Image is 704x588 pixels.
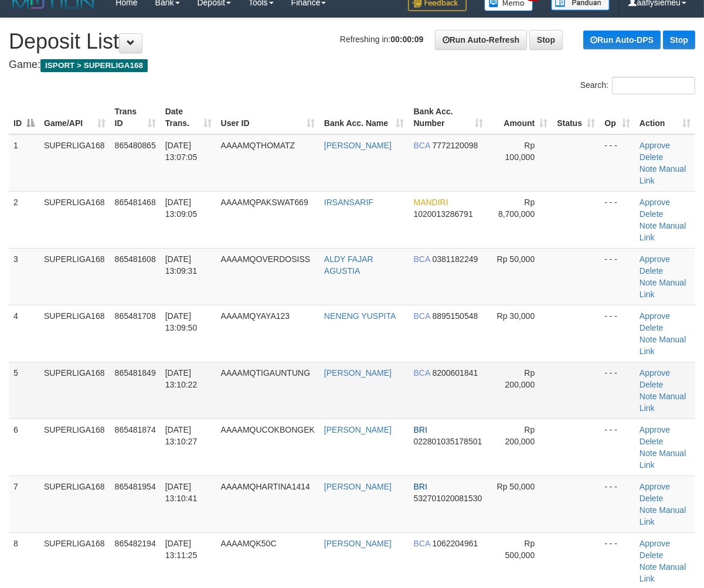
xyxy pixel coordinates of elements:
[640,448,657,458] a: Note
[640,152,663,162] a: Delete
[663,30,695,49] a: Stop
[505,141,535,162] span: Rp 100,000
[600,134,635,192] td: - - -
[414,482,427,491] span: BRI
[39,191,110,248] td: SUPERLIGA168
[640,505,657,515] a: Note
[640,392,657,401] a: Note
[340,35,423,44] span: Refreshing in:
[640,505,686,526] a: Manual Link
[640,392,686,413] a: Manual Link
[409,101,488,134] th: Bank Acc. Number: activate to sort column ascending
[640,198,670,207] a: Approve
[414,254,430,264] span: BCA
[39,475,110,532] td: SUPERLIGA168
[432,254,478,264] span: Copy 0381182249 to clipboard
[640,368,670,378] a: Approve
[9,248,39,305] td: 3
[165,425,198,446] span: [DATE] 13:10:27
[640,278,657,287] a: Note
[435,30,527,50] a: Run Auto-Refresh
[640,482,670,491] a: Approve
[216,101,319,134] th: User ID: activate to sort column ascending
[505,368,535,389] span: Rp 200,000
[221,311,290,321] span: AAAAMQYAYA123
[161,101,216,134] th: Date Trans.: activate to sort column ascending
[115,539,156,548] span: 865482194
[552,101,600,134] th: Status: activate to sort column ascending
[497,311,535,321] span: Rp 30,000
[505,425,535,446] span: Rp 200,000
[9,30,695,53] h1: Deposit List
[110,101,161,134] th: Trans ID: activate to sort column ascending
[414,141,430,150] span: BCA
[612,77,695,94] input: Search:
[221,539,277,548] span: AAAAMQK50C
[39,101,110,134] th: Game/API: activate to sort column ascending
[324,425,392,434] a: [PERSON_NAME]
[640,164,686,185] a: Manual Link
[9,191,39,248] td: 2
[324,311,396,321] a: NENENG YUSPITA
[115,482,156,491] span: 865481954
[39,248,110,305] td: SUPERLIGA168
[414,494,482,503] span: Copy 532701020081530 to clipboard
[319,101,409,134] th: Bank Acc. Name: activate to sort column ascending
[505,539,535,560] span: Rp 500,000
[529,30,563,50] a: Stop
[640,425,670,434] a: Approve
[115,368,156,378] span: 865481849
[640,437,663,446] a: Delete
[414,198,448,207] span: MANDIRI
[9,59,695,71] h4: Game:
[324,198,373,207] a: IRSANSARIF
[640,550,663,560] a: Delete
[640,562,686,583] a: Manual Link
[414,311,430,321] span: BCA
[9,419,39,475] td: 6
[324,539,392,548] a: [PERSON_NAME]
[600,362,635,419] td: - - -
[115,311,156,321] span: 865481708
[640,323,663,332] a: Delete
[600,305,635,362] td: - - -
[640,221,686,242] a: Manual Link
[221,141,295,150] span: AAAAMQTHOMATZ
[39,134,110,192] td: SUPERLIGA168
[39,419,110,475] td: SUPERLIGA168
[580,77,695,94] label: Search:
[165,141,198,162] span: [DATE] 13:07:05
[497,482,535,491] span: Rp 50,000
[640,335,657,344] a: Note
[40,59,148,72] span: ISPORT > SUPERLIGA168
[414,209,473,219] span: Copy 1020013286791 to clipboard
[324,254,373,276] a: ALDY FAJAR AGUSTIA
[488,101,552,134] th: Amount: activate to sort column ascending
[324,141,392,150] a: [PERSON_NAME]
[9,101,39,134] th: ID: activate to sort column descending
[221,368,310,378] span: AAAAMQTIGAUNTUNG
[640,539,670,548] a: Approve
[640,164,657,174] a: Note
[9,475,39,532] td: 7
[165,254,198,276] span: [DATE] 13:09:31
[583,30,661,49] a: Run Auto-DPS
[115,198,156,207] span: 865481468
[640,141,670,150] a: Approve
[115,425,156,434] span: 865481874
[115,254,156,264] span: 865481608
[640,311,670,321] a: Approve
[432,368,478,378] span: Copy 8200601841 to clipboard
[221,482,310,491] span: AAAAMQHARTINA1414
[600,191,635,248] td: - - -
[165,198,198,219] span: [DATE] 13:09:05
[640,494,663,503] a: Delete
[390,35,423,44] strong: 00:00:09
[9,362,39,419] td: 5
[600,475,635,532] td: - - -
[9,134,39,192] td: 1
[640,209,663,219] a: Delete
[414,539,430,548] span: BCA
[600,419,635,475] td: - - -
[39,362,110,419] td: SUPERLIGA168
